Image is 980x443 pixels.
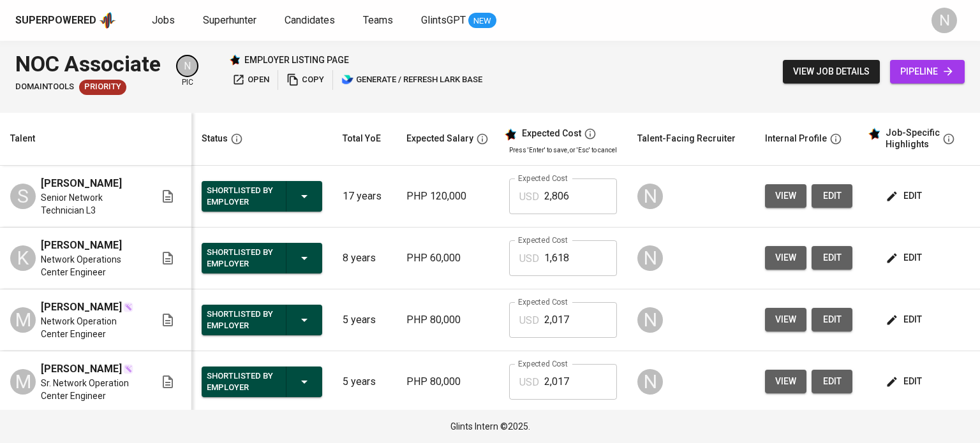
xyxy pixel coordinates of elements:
[232,73,269,87] span: open
[343,312,386,328] p: 5 years
[812,184,852,208] button: edit
[421,14,466,26] span: GlintsGPT
[812,246,852,270] button: edit
[41,300,122,315] span: [PERSON_NAME]
[637,131,736,147] div: Talent-Facing Recruiter
[10,184,36,209] div: S
[765,246,806,270] button: view
[793,64,870,80] span: view job details
[765,131,827,147] div: Internal Profile
[637,369,663,395] div: N
[176,55,198,77] div: N
[522,128,581,140] div: Expected Cost
[637,245,663,271] div: N
[406,374,489,389] p: PHP 80,000
[900,64,954,80] span: pipeline
[775,374,796,389] span: view
[343,131,381,147] div: Total YoE
[41,191,140,217] span: Senior Network Technician L3
[202,181,322,212] button: Shortlisted by Employer
[812,308,852,331] button: edit
[343,251,386,266] p: 8 years
[15,48,161,80] div: NOC Associate
[41,361,122,377] span: [PERSON_NAME]
[244,54,349,66] p: employer listing page
[343,189,386,204] p: 17 years
[202,243,322,273] button: Shortlisted by Employer
[783,60,880,84] button: view job details
[15,11,116,30] a: Superpoweredapp logo
[207,244,276,272] div: Shortlisted by Employer
[886,127,940,150] div: Job-Specific Highlights
[41,253,140,279] span: Network Operations Center Engineer
[822,374,842,389] span: edit
[775,312,796,328] span: view
[406,312,489,328] p: PHP 80,000
[775,250,796,266] span: view
[286,73,324,87] span: copy
[10,245,36,271] div: K
[883,370,927,393] button: edit
[207,306,276,334] div: Shortlisted by Employer
[363,13,396,29] a: Teams
[202,131,228,147] div: Status
[79,81,126,93] span: Priority
[10,307,36,333] div: M
[341,73,354,86] img: lark
[203,14,256,26] span: Superhunter
[99,11,116,30] img: app logo
[822,312,842,328] span: edit
[283,70,327,90] button: copy
[152,13,177,29] a: Jobs
[519,189,539,205] p: USD
[406,189,489,204] p: PHP 120,000
[421,13,496,29] a: GlintsGPT NEW
[812,370,852,393] button: edit
[202,305,322,335] button: Shortlisted by Employer
[152,14,175,26] span: Jobs
[519,375,539,390] p: USD
[202,367,322,397] button: Shortlisted by Employer
[41,238,122,253] span: [PERSON_NAME]
[41,315,140,340] span: Network Operation Center Engineer
[10,131,35,147] div: Talent
[203,13,259,29] a: Superhunter
[519,313,539,328] p: USD
[207,182,276,210] div: Shortlisted by Employer
[343,374,386,389] p: 5 years
[229,70,272,90] button: open
[406,251,489,266] p: PHP 60,000
[637,184,663,209] div: N
[775,188,796,204] span: view
[888,312,922,328] span: edit
[822,250,842,266] span: edit
[504,128,517,141] img: glints_star.svg
[10,369,36,395] div: M
[338,70,486,90] button: lark generate / refresh lark base
[123,364,133,374] img: magic_wand.svg
[229,54,241,66] img: Glints Star
[883,308,927,331] button: edit
[207,368,276,396] div: Shortlisted by Employer
[341,73,482,87] span: generate / refresh lark base
[509,145,617,155] p: Press 'Enter' to save, or 'Esc' to cancel
[765,308,806,331] button: view
[176,55,198,88] div: pic
[888,250,922,266] span: edit
[285,14,335,26] span: Candidates
[363,14,393,26] span: Teams
[15,81,74,93] span: DomainTools
[890,60,965,84] a: pipeline
[15,13,96,28] div: Superpowered
[765,184,806,208] button: view
[41,377,140,402] span: Sr. Network Operation Center Engineer
[519,251,539,266] p: USD
[822,188,842,204] span: edit
[932,8,957,33] div: N
[637,307,663,333] div: N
